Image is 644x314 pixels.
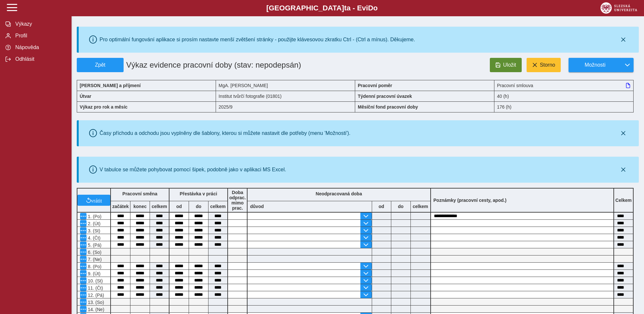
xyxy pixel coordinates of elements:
[87,235,101,241] span: 4. (Čt)
[527,58,561,72] button: Storno
[216,80,355,91] div: MgA. [PERSON_NAME]
[80,249,87,255] button: Menu
[180,191,217,196] b: Přestávka v práci
[540,62,555,68] span: Storno
[91,198,102,203] span: vrátit
[13,45,66,50] span: Nápověda
[372,204,391,209] b: od
[87,221,101,226] span: 2. (Út)
[87,250,101,255] span: 6. (So)
[150,204,169,209] b: celkem
[100,37,415,43] div: Pro optimální fungování aplikace si prosím nastavte menší zvětšení stránky - použijte klávesovou ...
[80,270,87,277] button: Menu
[216,91,355,101] div: Institut tvůrčí fotografie (01801)
[368,4,373,12] span: D
[100,130,351,136] div: Časy příchodu a odchodu jsou vyplněny dle šablony, kterou si můžete nastavit dle potřeby (menu 'M...
[490,58,522,72] button: Uložit
[80,263,87,269] button: Menu
[316,191,362,196] b: Neodpracovaná doba
[600,2,637,14] img: logo_web_su.png
[411,204,430,209] b: celkem
[344,4,346,12] span: t
[80,220,87,227] button: Menu
[358,83,392,88] b: Pracovní poměr
[87,307,104,312] span: 14. (Ne)
[431,198,509,203] b: Poznámky (pracovní cesty, apod.)
[569,58,621,72] button: Možnosti
[494,91,634,101] div: 40 (h)
[80,94,91,99] b: Útvar
[503,62,516,68] span: Uložit
[80,234,87,241] button: Menu
[100,167,286,173] div: V tabulce se můžete pohybovat pomocí šipek, podobně jako v aplikaci MS Excel.
[87,264,101,269] span: 8. (Po)
[494,80,634,91] div: Pracovní smlouva
[13,33,66,39] span: Profil
[80,256,87,262] button: Menu
[87,293,104,298] span: 12. (Pá)
[111,204,130,209] b: začátek
[574,62,616,68] span: Možnosti
[20,4,624,12] b: [GEOGRAPHIC_DATA] a - Evi
[169,204,189,209] b: od
[80,83,141,88] b: [PERSON_NAME] a příjmení
[358,94,412,99] b: Týdenní pracovní úvazek
[13,56,66,62] span: Odhlásit
[80,299,87,305] button: Menu
[80,227,87,234] button: Menu
[494,101,634,112] div: 176 (h)
[391,204,410,209] b: do
[87,271,101,276] span: 9. (Út)
[216,101,355,112] div: 2025/9
[358,104,418,110] b: Měsíční fond pracovní doby
[208,204,227,209] b: celkem
[189,204,208,209] b: do
[250,204,264,209] b: důvod
[130,204,150,209] b: konec
[87,278,103,283] span: 10. (St)
[87,228,100,233] span: 3. (St)
[80,242,87,248] button: Menu
[80,213,87,219] button: Menu
[87,257,102,262] span: 7. (Ne)
[87,300,104,305] span: 13. (So)
[122,191,157,196] b: Pracovní směna
[80,306,87,312] button: Menu
[80,62,121,68] span: Zpět
[13,21,66,27] span: Výkazy
[124,58,311,72] h1: Výkaz evidence pracovní doby (stav: nepodepsán)
[87,214,101,219] span: 1. (Po)
[80,284,87,291] button: Menu
[615,198,632,203] b: Celkem
[87,242,101,248] span: 5. (Pá)
[229,190,246,211] b: Doba odprac. mimo prac.
[373,4,378,12] span: o
[80,104,127,110] b: Výkaz pro rok a měsíc
[77,58,124,72] button: Zpět
[77,195,110,206] button: vrátit
[80,292,87,298] button: Menu
[80,277,87,284] button: Menu
[87,285,103,291] span: 11. (Čt)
